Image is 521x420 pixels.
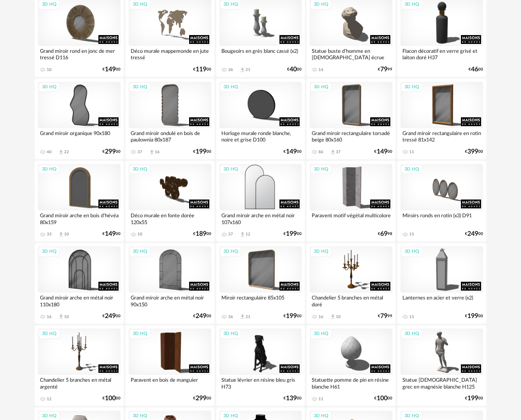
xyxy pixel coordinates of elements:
div: Flacon décoratif en verre grisé et laiton doré H37 [400,46,483,62]
div: € 00 [193,149,211,154]
span: 149 [286,149,297,154]
div: € 00 [193,396,211,401]
div: € 00 [283,396,302,401]
a: 3D HQ Miroir rectangulaire 85x105 36 Download icon 21 €19900 [216,243,305,324]
div: Miroir rectangulaire 85x105 [219,293,302,309]
a: 3D HQ Chandelier 5 branches en métal doré 16 Download icon 10 €7999 [306,243,396,324]
div: 15 [409,232,414,237]
div: € 00 [374,149,392,154]
a: 3D HQ Lanternes en acier et verre (x2) 11 €19900 [397,243,486,324]
a: 3D HQ Grand miroir ondulé en bois de paulownia 80x187 37 Download icon 16 €19900 [125,79,215,159]
span: 189 [196,231,206,237]
div: 86 [319,150,323,154]
a: 3D HQ Statue lévrier en résine bleu gris H73 €13900 [216,325,305,406]
span: 199 [467,396,478,401]
div: Statue lévrier en résine bleu gris H73 [219,375,302,391]
div: € 00 [287,67,302,72]
span: Download icon [330,149,336,155]
span: 249 [105,314,116,319]
span: Download icon [58,231,64,237]
span: Download icon [240,67,246,73]
div: 36 [228,314,233,319]
div: 3D HQ [401,164,423,175]
a: 3D HQ Horloge murale ronde blanche, noire et grise D100 €14900 [216,79,305,159]
div: 3D HQ [401,82,423,92]
span: Download icon [58,149,64,155]
div: € 00 [283,314,302,319]
div: 10 [47,67,52,72]
div: € 00 [102,149,121,154]
div: Horloge murale ronde blanche, noire et grise D100 [219,128,302,144]
span: 79 [380,314,388,319]
div: Grand miroir ondulé en bois de paulownia 80x187 [129,128,211,144]
div: € 00 [102,314,121,319]
div: 3D HQ [220,247,242,257]
a: 3D HQ Grand miroir arche en bois d'hévéa 80x159 33 Download icon 10 €14900 [35,161,124,241]
div: Statue [DEMOGRAPHIC_DATA] grec en magnésie blanche H125 [400,375,483,391]
div: Chandelier 5 branches en métal doré [310,293,392,309]
div: 3D HQ [38,247,60,257]
div: Grand miroir arche en métal noir 110x180 [38,293,121,309]
div: € 00 [465,231,483,237]
div: € 00 [469,67,483,72]
div: 3D HQ [129,82,151,92]
div: € 98 [378,231,392,237]
div: 22 [64,150,69,154]
div: 3D HQ [310,329,332,339]
span: 149 [377,149,388,154]
div: Déco murale en fonte dorée 120x55 [129,210,211,227]
div: 10 [138,232,142,237]
div: Grand miroir rectangulaire torsadé beige 80x160 [310,128,392,144]
div: 16 [155,150,160,154]
div: € 00 [465,149,483,154]
span: 249 [196,314,206,319]
a: 3D HQ Paravent en bois de manguier €29900 [125,325,215,406]
a: 3D HQ Statuette pomme de pin en résine blanche H61 11 €10000 [306,325,396,406]
div: 3D HQ [38,164,60,175]
div: 3D HQ [129,329,151,339]
div: 37 [336,150,341,154]
div: Déco murale mappemonde en jute tressé [129,46,211,62]
span: 249 [467,231,478,237]
div: 3D HQ [129,247,151,257]
div: € 00 [374,396,392,401]
div: € 00 [193,67,211,72]
div: € 00 [102,231,121,237]
span: Download icon [240,231,246,237]
div: Grand miroir arche en métal noir 107x160 [219,210,302,227]
div: Grand miroir rectangulaire en rotin tressé 81x142 [400,128,483,144]
span: 399 [467,149,478,154]
span: Download icon [58,314,64,320]
div: 12 [246,232,250,237]
a: 3D HQ Chandelier 5 branches en métal argenté 12 €10000 [35,325,124,406]
div: 3D HQ [401,329,423,339]
div: 11 [409,150,414,154]
div: € 00 [102,396,121,401]
span: 199 [286,314,297,319]
div: € 99 [378,314,392,319]
div: 11 [319,397,323,401]
span: 149 [105,67,116,72]
a: 3D HQ Déco murale en fonte dorée 120x55 10 €18900 [125,161,215,241]
div: 11 [409,314,414,319]
span: Download icon [330,314,336,320]
div: 36 [228,67,233,72]
div: Bougeoirs en grès blanc cassé (x2) [219,46,302,62]
div: 10 [336,314,341,319]
span: 46 [471,67,478,72]
a: 3D HQ Grand miroir rectangulaire en rotin tressé 81x142 11 €39900 [397,79,486,159]
div: Paravent motif végétal multicolore [310,210,392,227]
div: € 00 [283,231,302,237]
div: 3D HQ [220,329,242,339]
div: 21 [246,314,250,319]
span: 40 [290,67,297,72]
div: Grand miroir rond en jonc de mer tressé D116 [38,46,121,62]
a: 3D HQ Grand miroir organique 90x180 40 Download icon 22 €29900 [35,79,124,159]
span: 119 [196,67,206,72]
span: 69 [380,231,388,237]
div: 3D HQ [38,329,60,339]
div: Lanternes en acier et verre (x2) [400,293,483,309]
div: 3D HQ [310,82,332,92]
div: 40 [47,150,52,154]
span: 199 [286,231,297,237]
